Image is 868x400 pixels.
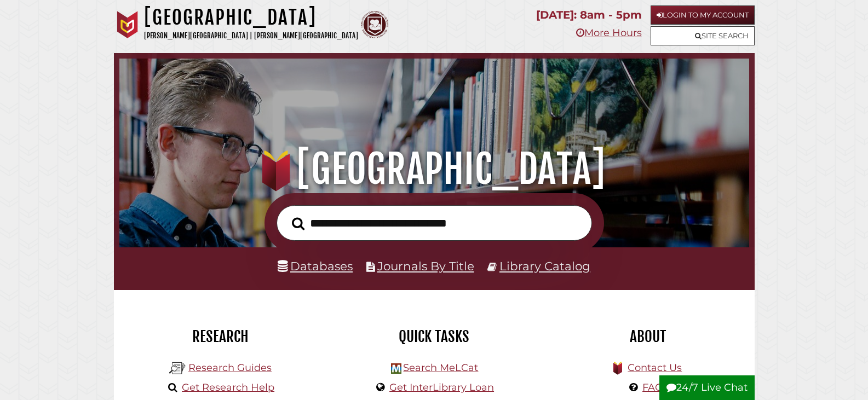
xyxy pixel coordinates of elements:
p: [DATE]: 8am - 5pm [536,5,642,25]
a: Login to My Account [651,5,755,25]
i: Search [292,217,304,230]
a: More Hours [576,27,642,39]
p: [PERSON_NAME][GEOGRAPHIC_DATA] | [PERSON_NAME][GEOGRAPHIC_DATA] [144,30,358,42]
button: Search [286,214,310,234]
a: Contact Us [628,362,682,374]
a: Databases [278,259,353,273]
a: FAQs [642,381,668,393]
img: Calvin University [114,11,141,38]
h1: [GEOGRAPHIC_DATA] [144,5,358,30]
img: Calvin Theological Seminary [361,11,388,38]
a: Library Catalog [499,259,590,273]
h2: Research [122,327,319,346]
a: Get InterLibrary Loan [389,381,494,393]
h1: [GEOGRAPHIC_DATA] [132,145,735,193]
img: Hekman Library Logo [169,360,186,376]
img: Hekman Library Logo [391,363,401,374]
h2: About [549,327,746,346]
a: Site Search [651,26,755,45]
a: Research Guides [188,362,272,374]
h2: Quick Tasks [336,327,533,346]
a: Get Research Help [182,381,274,393]
a: Search MeLCat [403,362,478,374]
a: Journals By Title [377,259,474,273]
